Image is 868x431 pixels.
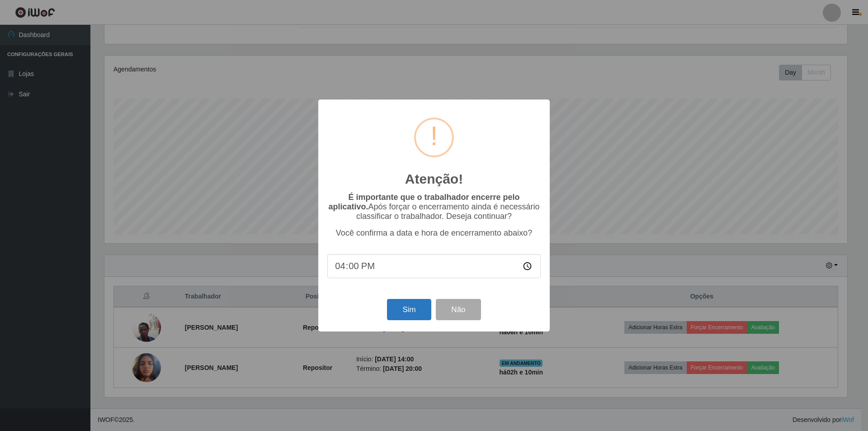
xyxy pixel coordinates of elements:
b: É importante que o trabalhador encerre pelo aplicativo. [328,193,519,211]
p: Após forçar o encerramento ainda é necessário classificar o trabalhador. Deseja continuar? [327,193,541,221]
button: Sim [387,299,431,320]
p: Você confirma a data e hora de encerramento abaixo? [327,228,541,238]
button: Não [436,299,481,320]
h2: Atenção! [405,171,463,187]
